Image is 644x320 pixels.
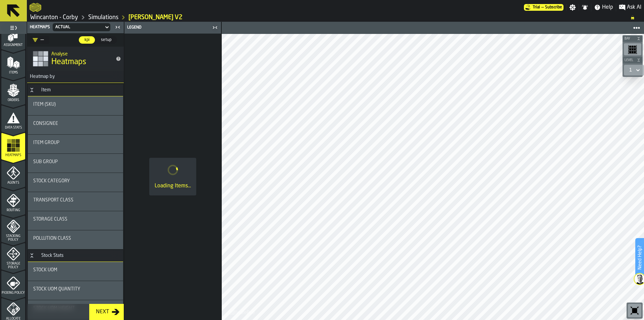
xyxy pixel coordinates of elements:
a: link-to-/wh/i/ace0e389-6ead-4668-b816-8dc22364bb41/pricing/ [524,4,563,11]
div: stat-Item (SKU) [28,96,123,115]
li: menu Storage Policy [1,243,25,270]
div: DropdownMenuValue-8f9e6af1-c72f-478f-9f29-d48ca9d79b09 [51,23,112,31]
div: DropdownMenuValue-1 [629,67,632,73]
li: menu Items [1,50,25,77]
h3: title-section-Stock Stats [28,250,123,262]
li: menu Assignment [1,22,25,49]
div: DropdownMenuValue-8f9e6af1-c72f-478f-9f29-d48ca9d79b09 [55,25,101,30]
span: Item Group [33,140,59,145]
span: Items [1,71,25,75]
span: Level [623,58,635,62]
div: stat-Item Group [28,135,123,153]
div: stat-Storage Class [28,211,123,230]
label: button-toggle-Toggle Full Menu [1,23,25,33]
div: DropdownMenuValue-1 [627,66,641,74]
span: Heatmaps [1,153,25,157]
div: Title [33,236,118,241]
div: Title [33,159,118,165]
label: button-toggle-Help [591,3,616,11]
div: stat-Transport Class [28,192,123,211]
div: thumb [79,36,95,44]
li: menu Data Stats [1,105,25,132]
button: Button-Stock Stats-open [28,253,36,258]
h3: title-section-Item [28,84,123,96]
span: — [541,5,544,10]
div: button-toolbar-undefined [623,42,643,57]
div: Title [33,140,118,145]
div: Title [33,267,118,273]
div: stat-Stock UOM Height [28,300,123,319]
span: Stock UOM Quantity [33,286,80,292]
span: Agents [1,181,25,185]
h3: title-section-Heatmap by [27,71,124,83]
div: stat-Pollution Class [28,230,123,249]
span: Picking Policy [1,291,25,295]
li: menu Routing [1,188,25,215]
div: Title [33,217,118,222]
span: setup [98,37,114,43]
div: Legend [126,25,210,30]
div: button-toolbar-undefined [627,303,643,319]
h2: Sub Title [51,50,110,57]
span: Stacking Policy [1,234,25,242]
button: Button-Item-open [28,87,36,93]
span: Routing [1,209,25,212]
div: Title [33,121,118,126]
span: Storage Class [33,217,67,222]
label: Need Help? [636,239,643,276]
span: Assignment [1,43,25,47]
div: Item [37,87,55,93]
label: button-switch-multi-kpi [78,36,95,44]
a: link-to-/wh/i/ace0e389-6ead-4668-b816-8dc22364bb41/simulations/2f039c57-903f-426b-ad9b-2e550e97ccb2 [128,14,182,21]
div: Title [33,102,118,107]
span: Sub Group [33,159,58,165]
span: kpi [82,37,92,43]
label: button-switch-multi-setup [95,36,117,44]
div: thumb [96,36,117,44]
a: link-to-/wh/i/ace0e389-6ead-4668-b816-8dc22364bb41 [88,14,118,21]
a: logo-header [223,305,261,319]
div: DropdownMenuValue- [33,36,44,44]
span: Pollution Class [33,236,71,241]
span: Transport Class [33,197,73,203]
div: Title [33,178,118,184]
label: button-toggle-Close me [113,23,122,31]
div: stat-Consignee [28,116,123,134]
div: title-Heatmaps [27,47,124,71]
a: logo-header [30,1,41,13]
div: Title [33,197,118,203]
div: Loading Items... [155,182,191,190]
div: Title [33,286,118,292]
span: Stock UOM [33,267,57,273]
span: Help [602,3,613,11]
div: DropdownMenuValue- [30,36,49,44]
label: button-toggle-Settings [567,4,579,11]
span: Storage Policy [1,262,25,269]
li: menu Orders [1,78,25,104]
svg: Reset zoom and position [629,305,640,316]
label: button-toggle-Ask AI [616,3,644,11]
nav: Breadcrumb [30,13,641,21]
span: Heatmaps [51,57,86,67]
span: Bay [623,37,635,41]
a: link-to-/wh/i/ace0e389-6ead-4668-b816-8dc22364bb41 [30,14,78,21]
button: button-Next [89,304,124,320]
div: stat-Stock UOM [28,262,123,281]
span: Data Stats [1,126,25,130]
button: button- [623,35,643,42]
span: Ask AI [627,3,641,11]
span: Consignee [33,121,58,126]
span: Subscribe [545,5,562,10]
span: Item (SKU) [33,102,56,107]
button: button- [623,57,643,63]
div: stat-Sub Group [28,154,123,173]
div: Menu Subscription [524,4,563,11]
